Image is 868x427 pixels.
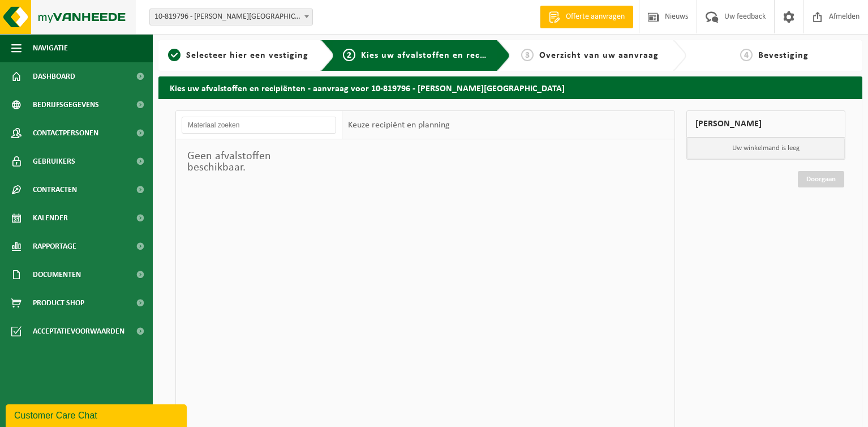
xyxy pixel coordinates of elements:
[540,6,633,28] a: Offerte aanvragen
[33,91,99,119] span: Bedrijfsgegevens
[687,138,845,159] p: Uw winkelmand is leeg
[33,147,75,176] span: Gebruikers
[33,289,84,317] span: Product Shop
[33,204,68,232] span: Kalender
[6,402,189,427] iframe: chat widget
[33,34,68,62] span: Navigatie
[33,62,75,91] span: Dashboard
[361,51,517,60] span: Kies uw afvalstoffen en recipiënten
[563,11,628,23] span: Offerte aanvragen
[168,49,181,61] span: 1
[798,171,844,187] a: Doorgaan
[33,232,76,261] span: Rapportage
[343,49,355,61] span: 2
[539,51,659,60] span: Overzicht van uw aanvraag
[33,317,124,345] span: Acceptatievoorwaarden
[164,49,312,62] a: 1Selecteer hier een vestiging
[182,117,336,134] input: Materiaal zoeken
[686,110,845,138] div: [PERSON_NAME]
[176,139,342,185] div: Geen afvalstoffen beschikbaar.
[33,176,77,204] span: Contracten
[150,9,312,25] span: 10-819796 - DECOSTER THOMAS - OUDENBURG
[521,49,534,61] span: 3
[33,119,98,147] span: Contactpersonen
[740,49,753,61] span: 4
[158,76,862,99] h2: Kies uw afvalstoffen en recipiënten - aanvraag voor 10-819796 - [PERSON_NAME][GEOGRAPHIC_DATA]
[342,111,456,139] div: Keuze recipiënt en planning
[33,261,81,289] span: Documenten
[149,8,313,25] span: 10-819796 - DECOSTER THOMAS - OUDENBURG
[186,51,308,60] span: Selecteer hier een vestiging
[758,51,809,60] span: Bevestiging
